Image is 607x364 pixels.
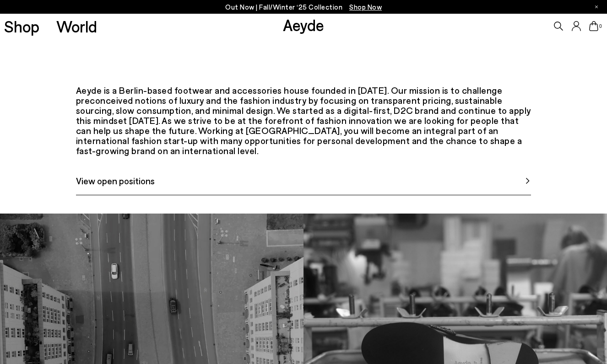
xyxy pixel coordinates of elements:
a: 0 [589,21,598,31]
a: View open positions [76,174,531,195]
a: Aeyde [283,15,324,34]
span: 0 [598,24,603,29]
p: Out Now | Fall/Winter ‘25 Collection [225,1,382,13]
a: Shop [4,18,39,34]
span: Navigate to /collections/new-in [349,3,382,11]
img: svg%3E [524,177,531,184]
div: Aeyde is a Berlin-based footwear and accessories house founded in [DATE]. Our mission is to chall... [76,85,531,155]
a: World [56,18,97,34]
span: View open positions [76,174,155,187]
